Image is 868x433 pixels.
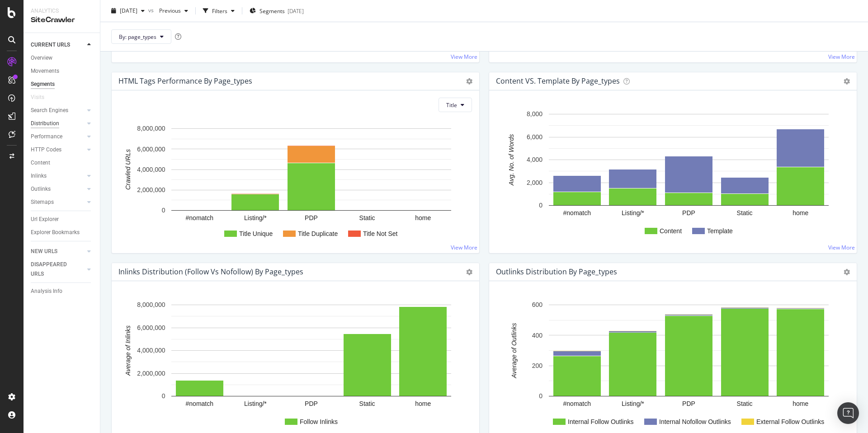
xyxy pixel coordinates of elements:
text: 400 [532,332,543,339]
a: Content [31,158,94,168]
a: View More [828,244,855,251]
button: Previous [156,4,192,18]
h4: Content VS. Template by page_types [496,75,620,87]
text: Crawled URLs [124,149,132,190]
div: Search Engines [31,106,68,115]
text: Static [737,400,753,407]
span: vs [148,6,156,14]
div: Url Explorer [31,215,59,224]
a: View More [828,53,855,61]
text: home [415,400,431,407]
i: Options [466,269,472,275]
text: #nomatch [563,400,591,407]
text: home [793,209,808,216]
div: CURRENT URLS [31,40,70,50]
a: Outlinks [31,184,85,194]
text: 200 [532,362,543,369]
button: Title [439,98,472,112]
text: PDP [682,400,695,407]
text: Internal Follow Outlinks [568,418,634,425]
text: 600 [532,301,543,309]
i: Options [844,78,850,85]
text: Static [737,209,753,216]
div: Outlinks [31,184,51,194]
a: Segments [31,80,94,89]
span: Previous [156,7,181,14]
text: home [793,400,808,407]
text: 8,000 [527,111,542,118]
text: PDP [305,400,318,407]
div: Content [31,158,50,168]
span: Title [446,101,457,109]
text: 6,000 [527,133,542,141]
text: Average of Outlinks [510,323,518,379]
i: Options [466,78,472,85]
text: 4,000,000 [137,347,165,354]
text: #nomatch [186,400,213,407]
a: DISAPPEARED URLS [31,260,85,279]
text: 6,000,000 [137,146,165,153]
div: HTTP Codes [31,145,61,155]
text: Static [359,400,375,407]
a: Sitemaps [31,198,85,207]
h4: Inlinks Distribution (Follow vs Nofollow) by page_types [118,266,303,278]
span: 2025 Sep. 5th [120,7,137,14]
text: Title Duplicate [298,230,338,237]
a: View More [451,53,477,61]
div: NEW URLS [31,247,57,256]
span: By: page_types [119,33,156,40]
text: 0 [162,207,165,214]
svg: A chart. [496,105,846,246]
text: Static [359,214,375,221]
div: Movements [31,66,59,76]
text: 4,000,000 [137,166,165,173]
text: Listing/* [244,214,267,221]
a: HTTP Codes [31,145,85,155]
text: Listing/* [622,209,644,216]
text: 6,000,000 [137,324,165,331]
button: By: page_types [111,29,171,44]
span: Segments [259,7,285,14]
div: Filters [212,7,227,14]
div: SiteCrawler [31,15,93,25]
a: Url Explorer [31,215,94,224]
a: Explorer Bookmarks [31,228,94,237]
div: Open Intercom Messenger [837,402,859,424]
text: 2,000,000 [137,186,165,193]
button: Segments[DATE] [246,4,307,18]
a: CURRENT URLS [31,40,85,50]
text: PDP [682,209,695,216]
text: Internal Nofollow Outlinks [659,418,731,425]
button: Filters [199,4,238,18]
div: Overview [31,53,52,63]
text: home [415,214,431,221]
div: Distribution [31,119,59,128]
a: Overview [31,53,94,63]
svg: A chart. [119,119,469,246]
div: Inlinks [31,171,47,181]
text: Listing/* [244,400,267,407]
text: Listing/* [622,400,644,407]
div: DISAPPEARED URLS [31,260,76,279]
a: Search Engines [31,106,85,115]
text: Title Not Set [363,230,398,237]
text: 4,000 [527,156,542,164]
a: Analysis Info [31,287,94,296]
text: Template [707,227,733,235]
text: 8,000,000 [137,301,165,309]
a: Movements [31,66,94,76]
div: Analytics [31,7,93,15]
div: Analysis Info [31,287,62,296]
div: Segments [31,80,55,89]
text: PDP [305,214,318,221]
div: Explorer Bookmarks [31,228,80,237]
div: Visits [31,93,44,102]
a: Inlinks [31,171,85,181]
h4: Outlinks Distribution by page_types [496,266,617,278]
a: Performance [31,132,85,141]
h4: HTML Tags Performance by page_types [118,75,252,87]
a: View More [451,244,477,251]
text: 0 [539,393,542,400]
a: NEW URLS [31,247,85,256]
